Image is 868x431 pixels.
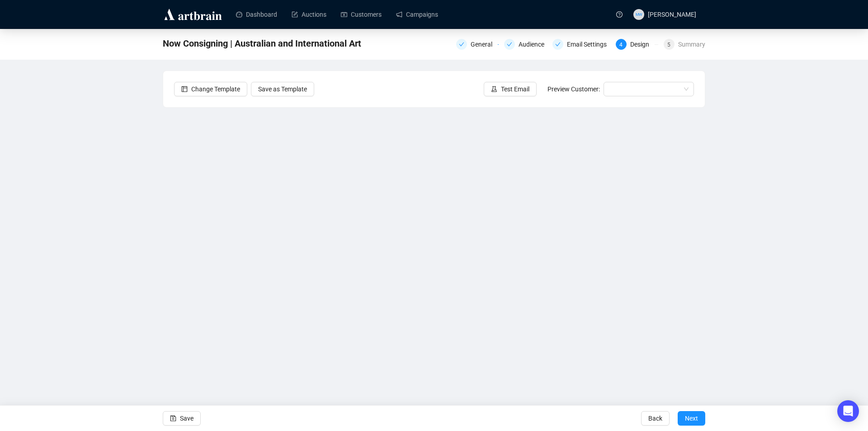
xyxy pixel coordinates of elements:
[667,42,670,48] span: 5
[396,3,438,26] a: Campaigns
[181,86,188,92] span: layout
[236,3,277,26] a: Dashboard
[837,400,859,422] div: Open Intercom Messenger
[501,84,529,94] span: Test Email
[459,42,464,47] span: check
[251,82,314,96] button: Save as Template
[174,82,247,96] button: Change Template
[504,39,547,50] div: Audience
[163,7,223,22] img: logo
[258,84,307,94] span: Save as Template
[519,39,550,50] div: Audience
[636,11,642,18] span: MW
[471,39,498,50] div: General
[163,411,201,426] button: Save
[664,39,705,50] div: 5Summary
[648,406,662,431] span: Back
[170,415,176,422] span: save
[491,86,497,92] span: experiment
[567,39,612,50] div: Email Settings
[678,411,705,426] button: Next
[619,42,623,48] span: 4
[507,42,512,47] span: check
[163,36,361,51] span: Now Consigning | Australian and International Art
[555,42,561,47] span: check
[616,11,623,18] span: question-circle
[641,411,670,426] button: Back
[180,406,193,431] span: Save
[685,406,698,431] span: Next
[678,39,705,50] div: Summary
[616,39,658,50] div: 4Design
[456,39,499,50] div: General
[552,39,610,50] div: Email Settings
[630,39,655,50] div: Design
[547,85,600,93] span: Preview Customer:
[292,3,326,26] a: Auctions
[648,11,696,18] span: [PERSON_NAME]
[341,3,382,26] a: Customers
[484,82,537,96] button: Test Email
[191,84,240,94] span: Change Template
